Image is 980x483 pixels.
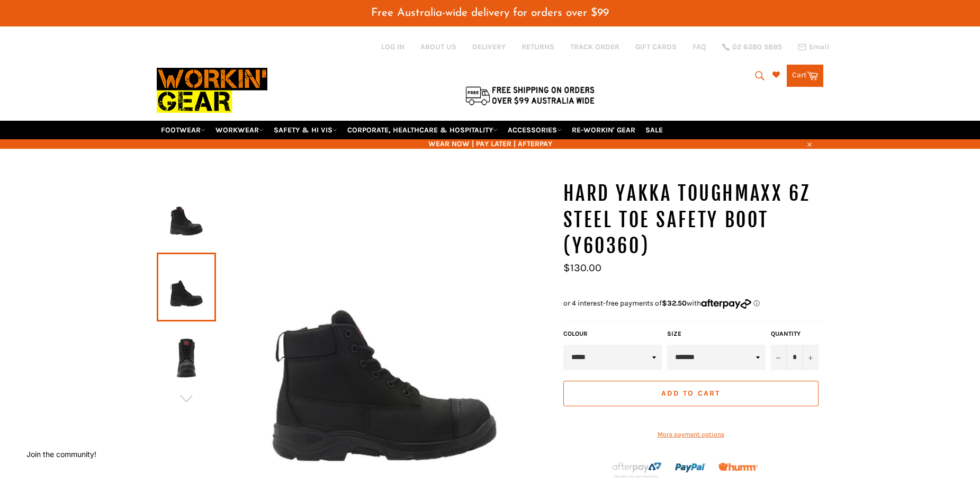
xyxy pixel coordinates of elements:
label: Size [667,329,766,338]
a: ACCESSORIES [504,121,566,139]
a: TRACK ORDER [570,42,619,52]
a: 02 6280 5885 [722,43,782,51]
img: Humm_core_logo_RGB-01_300x60px_small_195d8312-4386-4de7-b182-0ef9b6303a37.png [718,463,758,471]
button: Join the community! [26,450,96,459]
span: $130.00 [563,262,601,274]
a: FAQ [693,42,706,52]
a: More payment options [563,430,819,439]
a: ABOUT US [420,42,456,52]
a: DELIVERY [472,42,506,52]
span: Email [809,43,829,51]
span: Add to Cart [661,389,720,398]
img: Flat $9.95 shipping Australia wide [464,84,596,106]
img: Afterpay-Logo-on-dark-bg_large.png [611,461,663,479]
a: Log in [381,42,404,51]
a: SAFETY & HI VIS [269,121,341,139]
button: Reduce item quantity by one [771,345,787,370]
h1: HARD YAKKA TOUGHMAXX 6Z STEEL TOE SAFETY BOOT (Y60360) [563,181,824,260]
label: COLOUR [563,329,662,338]
a: FOOTWEAR [157,121,210,139]
button: Increase item quantity by one [803,345,819,370]
a: RE-WORKIN' GEAR [568,121,640,139]
a: Cart [787,65,823,87]
a: Email [798,43,829,51]
a: CORPORATE, HEALTHCARE & HOSPITALITY [343,121,502,139]
img: Workin Gear leaders in Workwear, Safety Boots, PPE, Uniforms. Australia's No.1 in Workwear [157,60,267,120]
span: WEAR NOW | PAY LATER | AFTERPAY [157,139,824,149]
label: Quantity [771,329,819,338]
a: WORKWEAR [211,121,268,139]
a: SALE [641,121,667,139]
span: 02 6280 5885 [732,43,782,51]
img: HARD YAKKA TOUGHMAXX 6Z STEEL TOE SAFETY BOOT (Y60360) - Workin' Gear [162,187,211,245]
span: Free Australia-wide delivery for orders over $99 [371,7,609,19]
button: Add to Cart [563,381,819,406]
a: GIFT CARDS [635,42,677,52]
img: HARD YAKKA TOUGHMAXX 6Z STEEL TOE SAFETY BOOT (Y60360) - Workin' Gear [162,329,211,387]
a: RETURNS [522,42,554,52]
